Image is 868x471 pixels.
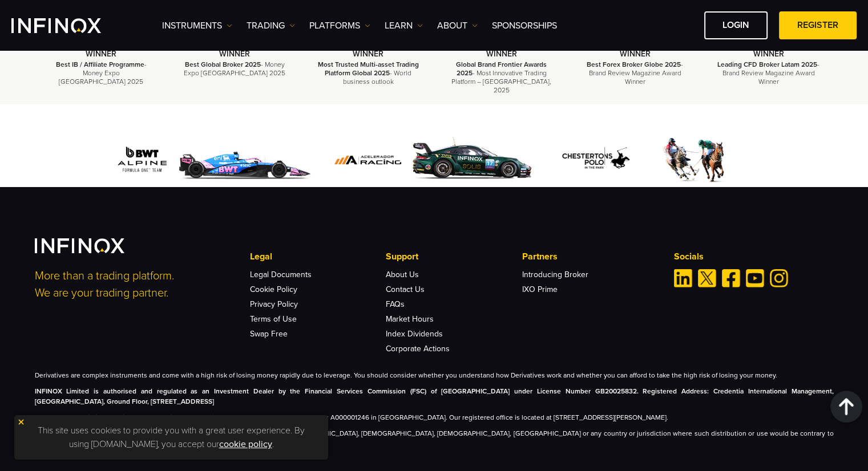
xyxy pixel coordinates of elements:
[522,270,588,279] a: Introducing Broker
[583,60,688,87] p: - Brand Review Magazine Award Winner
[35,387,834,405] strong: INFINOX Limited is authorised and regulated as an Investment Dealer by the Financial Services Com...
[674,250,834,263] p: Socials
[35,267,235,302] p: More than a trading platform. We are your trading partner.
[162,19,232,33] a: Instruments
[704,11,768,39] a: LOGIN
[717,60,817,68] strong: Leading CFD Broker Latam 2025
[486,49,517,59] strong: WINNER
[182,60,287,78] p: - Money Expo [GEOGRAPHIC_DATA] 2025
[522,285,558,294] a: IXO Prime
[620,49,651,59] strong: WINNER
[309,19,370,33] a: PLATFORMS
[449,60,554,95] p: - Most Innovative Trading Platform – [GEOGRAPHIC_DATA], 2025
[35,412,834,423] p: INFINOX Global Limited, trading as INFINOX is a company incorporated under company number: A00000...
[698,269,716,287] a: Twitter
[250,285,297,294] a: Cookie Policy
[386,250,522,263] p: Support
[522,250,658,263] p: Partners
[250,299,298,309] a: Privacy Policy
[219,438,272,450] a: cookie policy
[753,49,784,59] strong: WINNER
[385,19,423,33] a: Learn
[250,270,312,279] a: Legal Documents
[56,60,144,68] strong: Best IB / Affiliate Programme
[492,19,557,33] a: SPONSORSHIPS
[219,49,250,59] strong: WINNER
[674,269,692,287] a: Linkedin
[386,299,405,309] a: FAQs
[316,60,421,87] p: - World business outlook
[437,19,478,33] a: ABOUT
[746,269,764,287] a: Youtube
[20,421,322,454] p: This site uses cookies to provide you with a great user experience. By using [DOMAIN_NAME], you a...
[35,370,834,380] p: Derivatives are complex instruments and come with a high risk of losing money rapidly due to leve...
[587,60,681,68] strong: Best Forex Broker Globe 2025
[716,60,821,87] p: - Brand Review Magazine Award Winner
[250,250,386,263] p: Legal
[353,49,383,59] strong: WINNER
[86,49,116,59] strong: WINNER
[722,269,740,287] a: Facebook
[35,428,834,449] p: The information on this site is not directed at residents of [GEOGRAPHIC_DATA], [DEMOGRAPHIC_DATA...
[386,285,425,294] a: Contact Us
[386,270,419,279] a: About Us
[779,11,857,39] a: REGISTER
[456,60,547,77] strong: Global Brand Frontier Awards 2025
[17,418,25,426] img: yellow close icon
[250,314,297,324] a: Terms of Use
[386,344,450,354] a: Corporate Actions
[11,18,128,33] a: INFINOX Logo
[770,269,788,287] a: Instagram
[386,314,434,324] a: Market Hours
[185,60,261,68] strong: Best Global Broker 2025
[250,329,288,339] a: Swap Free
[386,329,443,339] a: Index Dividends
[49,60,154,87] p: - Money Expo [GEOGRAPHIC_DATA] 2025
[317,60,418,77] strong: Most Trusted Multi-asset Trading Platform Global 2025
[247,19,295,33] a: TRADING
